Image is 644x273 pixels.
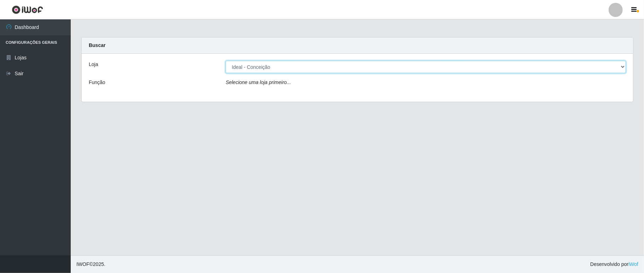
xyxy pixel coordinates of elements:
[590,261,638,268] span: Desenvolvido por
[76,261,105,268] span: © 2025 .
[89,61,98,68] label: Loja
[89,79,105,86] label: Função
[76,261,89,267] span: IWOF
[628,261,638,267] a: iWof
[226,79,291,85] i: Selecione uma loja primeiro...
[12,5,43,14] img: CoreUI Logo
[89,42,105,48] strong: Buscar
